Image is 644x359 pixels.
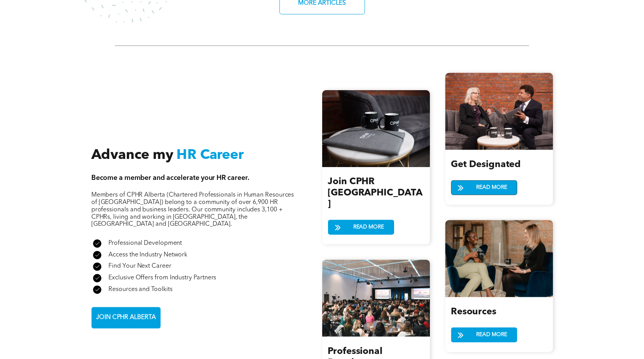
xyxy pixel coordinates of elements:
[328,220,394,235] a: READ MORE
[108,286,172,292] span: Resources and Toolkits
[108,275,216,281] span: Exclusive Offers from Industry Partners
[473,328,510,342] span: READ MORE
[451,180,517,195] a: READ MORE
[473,180,510,195] span: READ MORE
[451,307,496,317] span: Resources
[108,240,182,246] span: Professional Development
[93,310,158,325] span: JOIN CPHR ALBERTA
[451,327,517,342] a: READ MORE
[91,148,173,162] span: Advance my
[328,177,422,209] span: Join CPHR [GEOGRAPHIC_DATA]
[91,192,294,227] span: Members of CPHR Alberta (Chartered Professionals in Human Resources of [GEOGRAPHIC_DATA]) belong ...
[108,251,187,258] span: Access the Industry Network
[351,220,387,234] span: READ MORE
[91,307,161,328] a: JOIN CPHR ALBERTA
[176,148,243,162] span: HR Career
[91,174,250,181] span: Become a member and accelerate your HR career.
[108,263,171,269] span: Find Your Next Career
[451,160,521,169] span: Get Designated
